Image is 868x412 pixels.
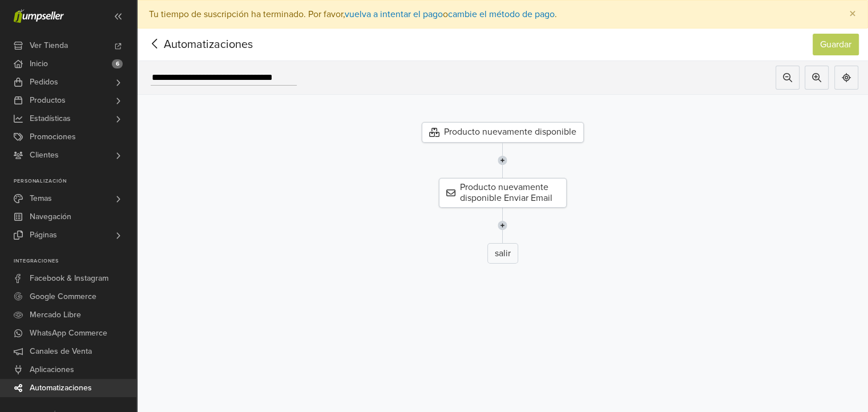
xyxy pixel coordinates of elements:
img: line-7960e5f4d2b50ad2986e.svg [498,208,507,243]
img: line-7960e5f4d2b50ad2986e.svg [498,143,507,178]
span: Navegación [30,208,71,226]
p: Personalización [14,178,136,185]
a: cambie el método de pago [448,9,555,20]
span: WhatsApp Commerce [30,324,107,342]
span: Temas [30,189,52,208]
span: Promociones [30,128,76,146]
span: Ver Tienda [30,37,68,55]
span: Productos [30,91,66,110]
span: × [849,6,856,22]
span: Aplicaciones [30,361,74,379]
span: 6 [112,59,123,68]
span: Inicio [30,55,48,73]
a: vuelva a intentar el pago [345,9,443,20]
span: Pedidos [30,73,58,91]
span: Clientes [30,146,59,164]
p: Integraciones [14,258,136,265]
span: Canales de Venta [30,342,92,361]
button: Close [838,1,867,28]
span: Google Commerce [30,288,96,306]
div: Producto nuevamente disponible [422,122,584,143]
span: Páginas [30,226,57,244]
div: Producto nuevamente disponible Enviar Email [439,178,567,208]
button: Guardar [813,34,859,55]
span: Estadísticas [30,110,71,128]
span: Automatizaciones [146,36,235,53]
span: Automatizaciones [30,379,92,397]
span: Facebook & Instagram [30,269,108,288]
div: salir [487,243,518,264]
span: Mercado Libre [30,306,81,324]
